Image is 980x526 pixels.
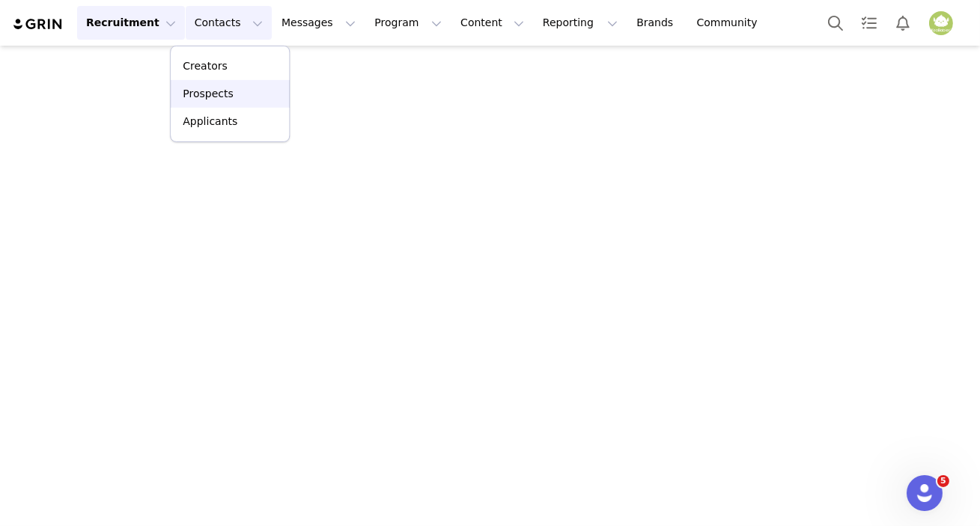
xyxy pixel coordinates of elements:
button: Content [451,6,533,40]
button: Notifications [886,6,919,40]
button: Program [365,6,451,40]
button: Profile [920,11,968,35]
iframe: Intercom live chat [907,475,943,511]
a: Tasks [853,6,886,40]
span: 5 [937,475,949,487]
a: Community [688,6,773,40]
button: Reporting [534,6,627,40]
button: Contacts [186,6,272,40]
img: 71db4a9b-c422-4b77-bb00-02d042611fdb.png [929,11,953,35]
p: Prospects [183,86,233,102]
button: Recruitment [77,6,185,40]
p: Applicants [183,114,237,129]
button: Search [819,6,852,40]
img: grin logo [12,17,64,31]
button: Messages [273,6,365,40]
p: Creators [183,58,228,74]
a: Brands [627,6,687,40]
